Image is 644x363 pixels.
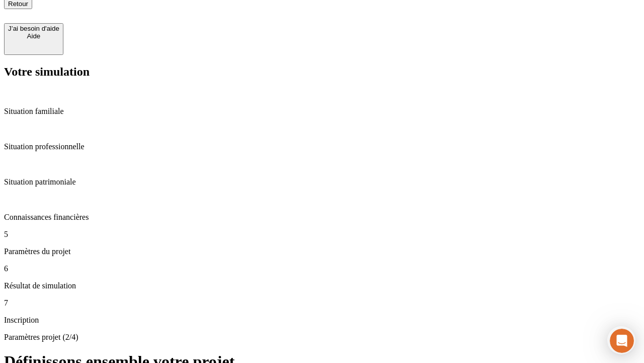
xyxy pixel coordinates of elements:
[8,32,59,40] div: Aide
[4,23,63,55] button: J’ai besoin d'aideAide
[4,316,640,325] p: Inscription
[4,333,640,342] p: Paramètres projet (2/4)
[610,329,634,353] iframe: Intercom live chat
[4,264,640,273] p: 6
[4,213,640,222] p: Connaissances financières
[4,142,640,151] p: Situation professionnelle
[8,25,59,32] div: J’ai besoin d'aide
[4,281,640,290] p: Résultat de simulation
[4,107,640,116] p: Situation familiale
[4,65,640,79] h2: Votre simulation
[4,177,640,187] p: Situation patrimoniale
[4,247,640,256] p: Paramètres du projet
[607,326,635,354] iframe: Intercom live chat discovery launcher
[4,298,640,308] p: 7
[4,230,640,239] p: 5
